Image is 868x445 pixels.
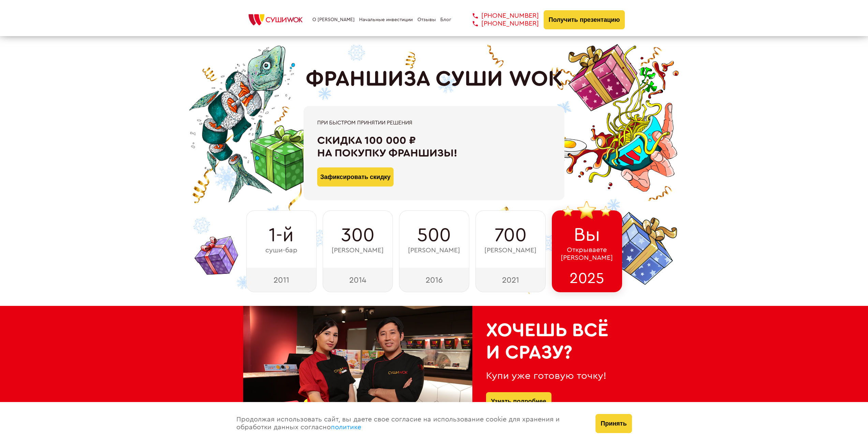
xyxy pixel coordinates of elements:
div: 2021 [475,268,546,292]
img: СУШИWOK [243,12,308,27]
a: Отзывы [417,17,436,23]
button: Зафиксировать скидку [317,167,394,187]
div: 2025 [552,268,622,292]
a: Узнать подробнее [491,392,546,411]
div: При быстром принятии решения [317,120,551,126]
div: 2014 [323,268,393,292]
a: О [PERSON_NAME] [312,17,355,23]
span: 700 [495,224,527,246]
a: [PHONE_NUMBER] [462,20,539,28]
div: 2016 [399,268,469,292]
div: Продолжая использовать сайт, вы даете свое согласие на использование cookie для хранения и обрабо... [230,402,589,445]
span: Открываете [PERSON_NAME] [561,246,613,262]
button: Узнать подробнее [486,392,551,411]
a: Начальные инвестиции [359,17,413,23]
div: Купи уже готовую точку! [486,370,612,382]
a: политике [331,424,361,431]
h2: Хочешь всё и сразу? [486,320,612,364]
div: 2011 [246,268,317,292]
span: суши-бар [265,247,297,254]
div: Скидка 100 000 ₽ на покупку франшизы! [317,134,551,160]
span: 300 [341,224,374,246]
h1: ФРАНШИЗА СУШИ WOK [306,66,563,92]
span: [PERSON_NAME] [484,247,536,254]
button: Принять [595,414,632,433]
span: [PERSON_NAME] [408,247,460,254]
span: Вы [574,224,600,246]
span: [PERSON_NAME] [332,247,384,254]
a: Блог [440,17,451,23]
button: Получить презентацию [544,10,625,29]
span: 500 [417,224,451,246]
a: [PHONE_NUMBER] [462,12,539,20]
span: 1-й [269,224,294,246]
